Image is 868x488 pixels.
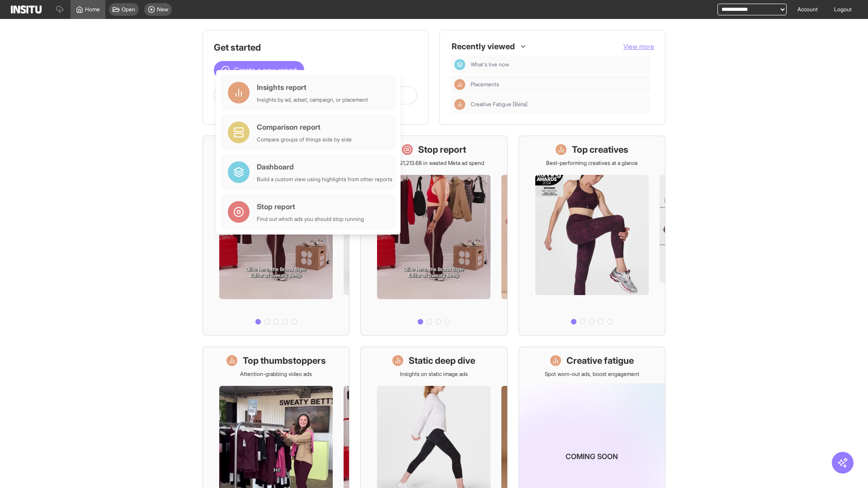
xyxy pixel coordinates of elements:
[383,160,484,167] p: Save £21,213.68 in wasted Meta ad spend
[234,65,297,75] span: Create a new report
[257,122,352,132] div: Comparison report
[454,99,465,110] div: Insights
[11,5,42,14] img: Logo
[519,136,665,336] a: Top creativesBest-performing creatives at a glance
[257,161,392,172] div: Dashboard
[243,354,326,367] h1: Top thumbstoppers
[623,42,654,51] button: View more
[157,6,168,13] span: New
[203,136,349,336] a: What's live nowSee all active ads instantly
[471,81,499,88] span: Placements
[257,82,368,93] div: Insights report
[257,96,368,103] div: Insights by ad, adset, campaign, or placement
[214,41,417,54] h1: Get started
[454,59,465,70] div: Dashboard
[240,371,312,378] p: Attention-grabbing video ads
[85,6,100,13] span: Home
[122,6,135,13] span: Open
[257,201,364,212] div: Stop report
[214,61,304,79] button: Create a new report
[471,81,647,88] span: Placements
[257,216,364,223] div: Find out which ads you should stop running
[418,143,466,156] h1: Stop report
[257,176,392,183] div: Build a custom view using highlights from other reports
[471,61,647,68] span: What's live now
[471,101,528,108] span: Creative Fatigue [Beta]
[454,79,465,90] div: Insights
[400,371,468,378] p: Insights on static image ads
[623,42,654,50] span: View more
[471,101,647,108] span: Creative Fatigue [Beta]
[471,61,509,68] span: What's live now
[257,136,352,143] div: Compare groups of things side by side
[409,354,475,367] h1: Static deep dive
[572,143,628,156] h1: Top creatives
[360,136,507,336] a: Stop reportSave £21,213.68 in wasted Meta ad spend
[546,160,638,167] p: Best-performing creatives at a glance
